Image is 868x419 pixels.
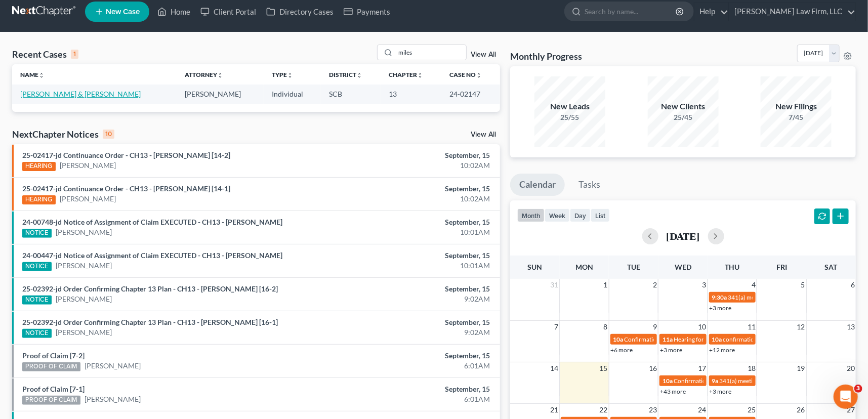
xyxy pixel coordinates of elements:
div: 10:02AM [341,160,490,171]
a: +6 more [611,346,633,354]
i: unfold_more [476,72,482,78]
span: 3 [701,279,708,291]
a: +3 more [710,304,732,312]
a: Proof of Claim [7-2] [22,351,85,360]
td: 24-02147 [441,85,500,103]
div: 25/55 [534,112,605,122]
a: [PERSON_NAME] [60,160,116,171]
span: 341(a) meeting for [PERSON_NAME] [720,377,817,385]
div: 6:01AM [341,394,490,404]
div: Recent Cases [12,48,78,60]
a: +3 more [710,388,732,395]
span: 1 [603,279,609,291]
div: New Filings [761,101,832,112]
div: September, 15 [341,284,490,294]
iframe: Intercom live chat [834,385,858,409]
span: 14 [549,362,559,374]
span: Mon [575,263,593,271]
a: Home [152,3,195,21]
span: 20 [846,362,856,374]
span: Sat [825,263,838,271]
td: 13 [381,85,441,103]
div: 25/45 [648,112,719,122]
button: month [517,208,545,222]
div: 9:02AM [341,294,490,304]
span: New Case [106,8,140,16]
div: 6:01AM [341,361,490,371]
div: NOTICE [22,329,52,338]
span: confirmation hearing for [PERSON_NAME] [723,336,837,343]
span: Confirmation Hearing for [PERSON_NAME] [674,377,790,385]
span: Fri [776,263,787,271]
a: +43 more [660,388,686,395]
i: unfold_more [356,72,362,78]
input: Search by name... [395,45,466,60]
h3: Monthly Progress [510,50,582,62]
div: PROOF OF CLAIM [22,396,80,405]
div: NOTICE [22,229,52,238]
i: unfold_more [217,72,223,78]
span: 10a [613,336,624,343]
span: 341(a) meeting for [PERSON_NAME] [728,294,826,301]
span: 3 [854,385,862,393]
div: 10:01AM [341,227,490,237]
a: [PERSON_NAME] [56,294,112,304]
input: Search by name... [585,2,677,21]
a: 25-02417-jd Continuance Order - CH13 - [PERSON_NAME] [14-1] [22,184,230,193]
span: Confirmation hearing for [PERSON_NAME] [625,336,739,343]
a: +3 more [660,346,682,354]
div: HEARING [22,195,56,204]
i: unfold_more [287,72,293,78]
div: NOTICE [22,262,52,271]
a: 25-02392-jd Order Confirming Chapter 13 Plan - CH13 - [PERSON_NAME] [16-1] [22,318,278,326]
span: 10 [697,321,708,333]
span: 22 [599,404,609,416]
a: Attorneyunfold_more [185,71,223,78]
a: View All [471,51,496,58]
span: 27 [846,404,856,416]
span: 9:30a [712,294,727,301]
span: Hearing for [PERSON_NAME] and [PERSON_NAME] [674,336,812,343]
div: NextChapter Notices [12,128,114,140]
span: 26 [796,404,806,416]
a: 25-02392-jd Order Confirming Chapter 13 Plan - CH13 - [PERSON_NAME] [16-2] [22,284,278,293]
div: HEARING [22,162,56,171]
div: September, 15 [341,384,490,394]
i: unfold_more [417,72,423,78]
span: 21 [549,404,559,416]
span: 9 [652,321,658,333]
td: SCB [321,85,381,103]
div: New Clients [648,101,719,112]
span: 6 [850,279,856,291]
span: 16 [648,362,658,374]
span: 24 [697,404,708,416]
div: 10:02AM [341,194,490,204]
a: [PERSON_NAME] & [PERSON_NAME] [20,90,141,98]
span: Wed [675,263,691,271]
div: September, 15 [341,217,490,227]
span: 2 [652,279,658,291]
span: 8 [603,321,609,333]
div: NOTICE [22,296,52,305]
a: Client Portal [195,3,261,21]
a: [PERSON_NAME] [56,327,112,338]
a: [PERSON_NAME] Law Firm, LLC [729,3,855,21]
a: 25-02417-jd Continuance Order - CH13 - [PERSON_NAME] [14-2] [22,151,230,159]
div: 10 [103,130,114,139]
a: Case Nounfold_more [449,71,482,78]
span: 19 [796,362,806,374]
span: 13 [846,321,856,333]
div: September, 15 [341,351,490,361]
div: PROOF OF CLAIM [22,362,80,371]
span: Sun [527,263,542,271]
a: Directory Cases [261,3,339,21]
a: Nameunfold_more [20,71,45,78]
span: 9a [712,377,719,385]
span: 5 [800,279,806,291]
span: 18 [747,362,757,374]
span: Thu [725,263,740,271]
div: September, 15 [341,317,490,327]
a: +12 more [710,346,735,354]
a: Chapterunfold_more [389,71,423,78]
span: 31 [549,279,559,291]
